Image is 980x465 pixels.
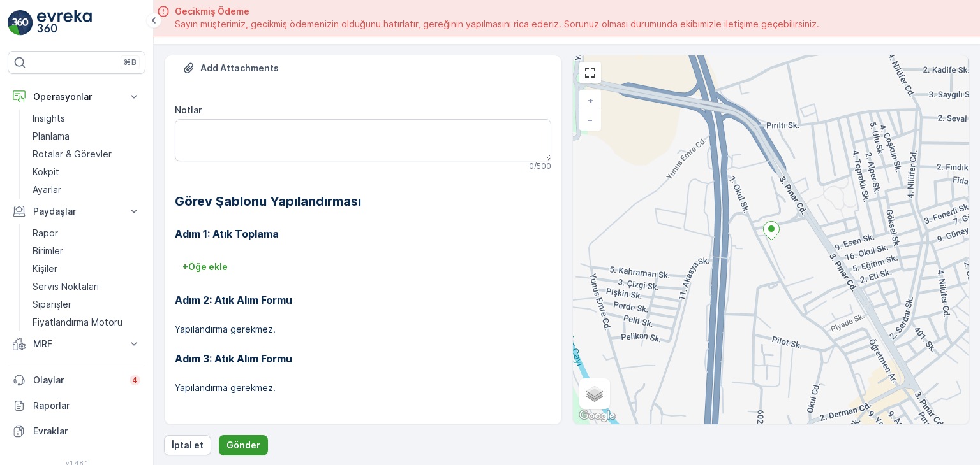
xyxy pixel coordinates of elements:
[33,112,65,125] p: Insights
[37,10,92,36] img: logo_light-DOdMpM7g.png
[27,145,145,163] a: Rotalar & Görevler
[33,90,120,103] p: Operasyonlar
[33,262,57,275] p: Kişiler
[27,296,145,313] a: Siparişler
[175,58,286,78] button: Dosya Yükle
[175,292,551,308] h3: Adım 2: Atık Alım Formu
[175,5,819,18] span: Gecikmiş Ödeme
[581,110,600,129] a: Uzaklaştır
[27,127,145,145] a: Planlama
[33,183,61,196] p: Ayarlar
[175,382,551,394] p: Yapılandırma gerekmez.
[33,425,140,438] p: Evraklar
[33,280,99,293] p: Servis Noktaları
[172,439,204,452] p: İptal et
[175,192,551,211] h2: Görev Şablonu Yapılandırması
[200,62,279,75] p: Add Attachments
[8,84,145,110] button: Operasyonlar
[33,374,122,387] p: Olaylar
[164,435,211,455] button: İptal et
[33,227,58,240] p: Rapor
[588,95,593,106] span: +
[8,393,145,418] a: Raporlar
[27,278,145,296] a: Servis Noktaları
[175,257,235,277] button: +Öğe ekle
[8,199,145,224] button: Paydaşlar
[124,57,137,68] p: ⌘B
[226,439,260,452] p: Gönder
[33,205,120,218] p: Paydaşlar
[581,91,600,110] a: Yakınlaştır
[175,18,819,31] span: Sayın müşterimiz, gecikmiş ödemenizin olduğunu hatırlatır, gereğinin yapılmasını rica ederiz. Sor...
[576,408,618,424] a: Bu bölgeyi Google Haritalar'da açın (yeni pencerede açılır)
[587,114,593,125] span: −
[27,313,145,331] a: Fiyatlandırma Motoru
[27,260,145,278] a: Kişiler
[175,323,551,336] p: Yapılandırma gerekmez.
[33,166,59,178] p: Kokpit
[219,435,268,455] button: Gönder
[175,226,551,241] h3: Adım 1: Atık Toplama
[8,368,145,393] a: Olaylar4
[182,261,228,273] p: + Öğe ekle
[175,351,551,366] h3: Adım 3: Atık Alım Formu
[581,63,600,82] a: View Fullscreen
[8,331,145,357] button: MRF
[8,418,145,444] a: Evraklar
[33,316,122,329] p: Fiyatlandırma Motoru
[27,242,145,260] a: Birimler
[33,130,70,143] p: Planlama
[27,224,145,242] a: Rapor
[27,181,145,199] a: Ayarlar
[33,399,140,412] p: Raporlar
[175,104,202,115] label: Notlar
[33,148,112,161] p: Rotalar & Görevler
[33,298,71,311] p: Siparişler
[576,408,618,424] img: Google
[132,375,138,385] p: 4
[581,380,609,408] a: Layers
[33,245,63,257] p: Birimler
[529,161,551,171] p: 0 / 500
[33,338,120,350] p: MRF
[27,163,145,181] a: Kokpit
[27,110,145,127] a: Insights
[8,10,33,36] img: logo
